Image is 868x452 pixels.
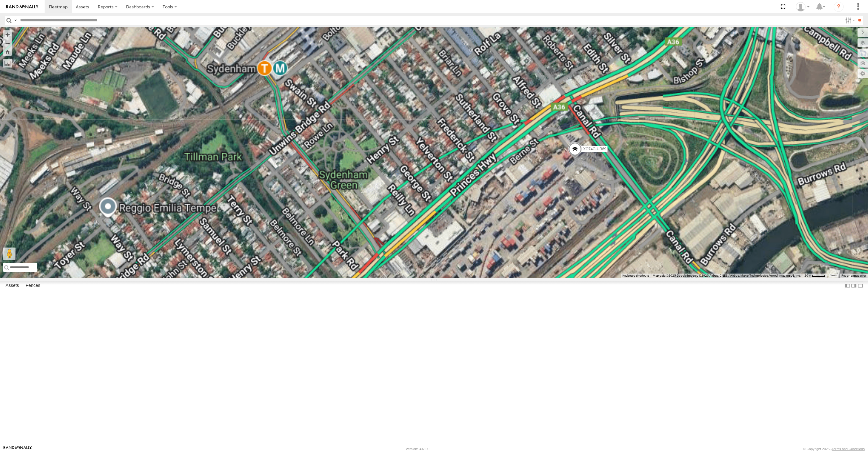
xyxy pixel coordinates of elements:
[653,274,801,277] span: Map data ©2025 Google Imagery ©2025 Airbus, CNES / Airbus, Maxar Technologies, Vexcel Imaging US,...
[803,274,827,278] button: Map Scale: 20 m per 40 pixels
[843,16,856,25] label: Search Filter Options
[834,2,844,12] i: ?
[622,274,649,278] button: Keyboard shortcuts
[830,274,837,277] a: Terms (opens in new tab)
[3,30,12,39] button: Zoom in
[23,281,43,290] label: Fences
[857,69,868,78] label: Map Settings
[841,274,866,277] a: Report a map error
[851,281,857,290] label: Dock Summary Table to the Right
[794,2,812,11] div: Quang MAC
[3,47,12,56] button: Zoom Home
[3,446,32,452] a: Visit our Website
[844,281,851,290] label: Dock Summary Table to the Left
[406,447,429,451] div: Version: 307.00
[803,447,865,451] div: © Copyright 2025 -
[6,5,38,9] img: rand-logo.svg
[804,274,812,277] span: 20 m
[832,447,865,451] a: Terms and Conditions
[3,59,12,68] label: Measure
[3,39,12,47] button: Zoom out
[857,281,863,290] label: Hide Summary Table
[2,281,22,290] label: Assets
[3,248,15,260] button: Drag Pegman onto the map to open Street View
[583,147,606,151] span: XO74GU-R69
[13,16,18,25] label: Search Query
